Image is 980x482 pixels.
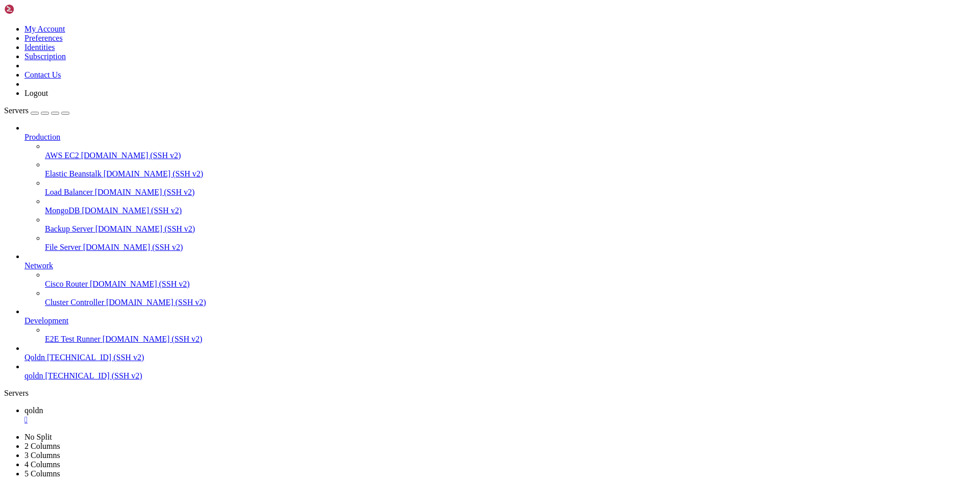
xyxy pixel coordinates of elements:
[4,389,976,398] div: Servers
[45,298,104,307] span: Cluster Controller
[24,316,976,325] a: Development
[24,344,976,362] li: Qoldn [TECHNICAL_ID] (SSH v2)
[45,215,976,234] li: Backup Server [DOMAIN_NAME] (SSH v2)
[24,415,976,424] a: 
[45,169,976,179] a: Elastic Beanstalk [DOMAIN_NAME] (SSH v2)
[24,371,976,380] a: qoldn [TECHNICAL_ID] (SSH v2)
[45,270,976,289] li: Cisco Router [DOMAIN_NAME] (SSH v2)
[45,151,976,160] a: AWS EC2 [DOMAIN_NAME] (SSH v2)
[4,4,63,14] img: Shellngn
[45,206,976,215] a: MongoDB [DOMAIN_NAME] (SSH v2)
[45,335,101,343] span: E2E Test Runner
[4,106,69,115] a: Servers
[103,335,203,343] span: [DOMAIN_NAME] (SSH v2)
[45,197,976,215] li: MongoDB [DOMAIN_NAME] (SSH v2)
[45,188,976,197] a: Load Balancer [DOMAIN_NAME] (SSH v2)
[24,123,976,252] li: Production
[24,307,976,344] li: Development
[45,169,102,178] span: Elastic Beanstalk
[95,224,195,233] span: [DOMAIN_NAME] (SSH v2)
[45,243,976,252] a: File Server [DOMAIN_NAME] (SSH v2)
[24,316,68,325] span: Development
[24,406,976,424] a: qoldn
[24,442,60,450] a: 2 Columns
[24,353,976,362] a: Qoldn [TECHNICAL_ID] (SSH v2)
[45,179,976,197] li: Load Balancer [DOMAIN_NAME] (SSH v2)
[24,433,52,441] a: No Split
[4,106,29,115] span: Servers
[45,234,976,252] li: File Server [DOMAIN_NAME] (SSH v2)
[24,261,976,270] a: Network
[45,142,976,160] li: AWS EC2 [DOMAIN_NAME] (SSH v2)
[45,160,976,179] li: Elastic Beanstalk [DOMAIN_NAME] (SSH v2)
[45,371,142,380] span: [TECHNICAL_ID] (SSH v2)
[24,89,48,97] a: Logout
[24,70,61,79] a: Contact Us
[45,151,79,160] span: AWS EC2
[90,280,190,288] span: [DOMAIN_NAME] (SSH v2)
[24,43,55,52] a: Identities
[82,206,182,215] span: [DOMAIN_NAME] (SSH v2)
[24,24,65,33] a: My Account
[24,133,60,141] span: Production
[24,469,60,478] a: 5 Columns
[104,169,204,178] span: [DOMAIN_NAME] (SSH v2)
[95,188,195,196] span: [DOMAIN_NAME] (SSH v2)
[24,362,976,380] li: qoldn [TECHNICAL_ID] (SSH v2)
[24,371,43,380] span: qoldn
[81,151,181,160] span: [DOMAIN_NAME] (SSH v2)
[45,243,81,251] span: File Server
[45,224,976,234] a: Backup Server [DOMAIN_NAME] (SSH v2)
[45,280,88,288] span: Cisco Router
[45,335,976,344] a: E2E Test Runner [DOMAIN_NAME] (SSH v2)
[83,243,183,251] span: [DOMAIN_NAME] (SSH v2)
[24,34,63,42] a: Preferences
[24,52,66,61] a: Subscription
[45,224,93,233] span: Backup Server
[106,298,206,307] span: [DOMAIN_NAME] (SSH v2)
[24,451,60,460] a: 3 Columns
[45,280,976,289] a: Cisco Router [DOMAIN_NAME] (SSH v2)
[24,133,976,142] a: Production
[47,353,144,362] span: [TECHNICAL_ID] (SSH v2)
[45,325,976,344] li: E2E Test Runner [DOMAIN_NAME] (SSH v2)
[45,188,93,196] span: Load Balancer
[24,406,43,415] span: qoldn
[24,353,45,362] span: Qoldn
[45,298,976,307] a: Cluster Controller [DOMAIN_NAME] (SSH v2)
[45,206,80,215] span: MongoDB
[45,289,976,307] li: Cluster Controller [DOMAIN_NAME] (SSH v2)
[24,460,60,469] a: 4 Columns
[24,261,53,270] span: Network
[24,252,976,307] li: Network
